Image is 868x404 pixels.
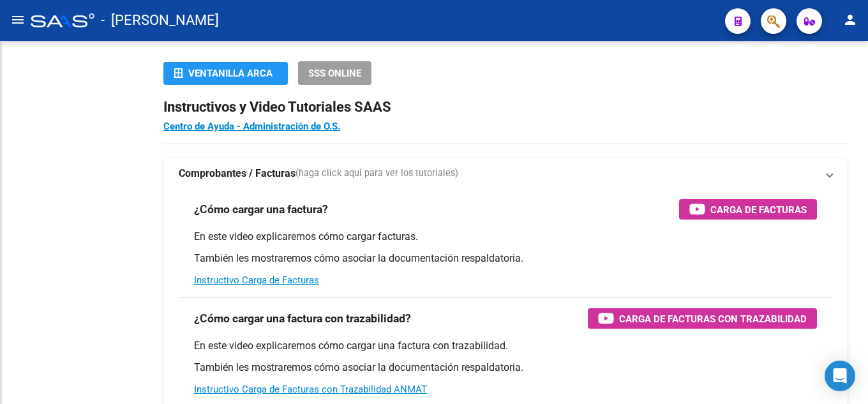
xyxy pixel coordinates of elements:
div: Open Intercom Messenger [825,361,855,391]
span: SSS ONLINE [308,68,361,79]
h3: ¿Cómo cargar una factura con trazabilidad? [194,310,411,327]
div: Ventanilla ARCA [174,62,278,85]
button: Carga de Facturas [679,199,817,220]
h2: Instructivos y Video Tutoriales SAAS [163,95,848,119]
button: Carga de Facturas con Trazabilidad [588,308,817,329]
strong: Comprobantes / Facturas [179,167,296,181]
p: También les mostraremos cómo asociar la documentación respaldatoria. [194,251,817,266]
button: Ventanilla ARCA [163,62,288,85]
span: Carga de Facturas con Trazabilidad [619,311,807,327]
a: Centro de Ayuda - Administración de O.S. [163,121,340,132]
button: SSS ONLINE [298,61,371,85]
span: Carga de Facturas [710,202,807,218]
span: - [PERSON_NAME] [101,6,219,34]
span: (haga click aquí para ver los tutoriales) [296,167,458,181]
p: En este video explicaremos cómo cargar facturas. [194,230,817,244]
h3: ¿Cómo cargar una factura? [194,200,328,218]
mat-icon: person [842,12,858,27]
a: Instructivo Carga de Facturas [194,274,319,286]
a: Instructivo Carga de Facturas con Trazabilidad ANMAT [194,384,427,395]
p: En este video explicaremos cómo cargar una factura con trazabilidad. [194,339,817,353]
mat-icon: menu [10,12,26,27]
p: También les mostraremos cómo asociar la documentación respaldatoria. [194,361,817,375]
mat-expansion-panel-header: Comprobantes / Facturas(haga click aquí para ver los tutoriales) [163,158,848,189]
